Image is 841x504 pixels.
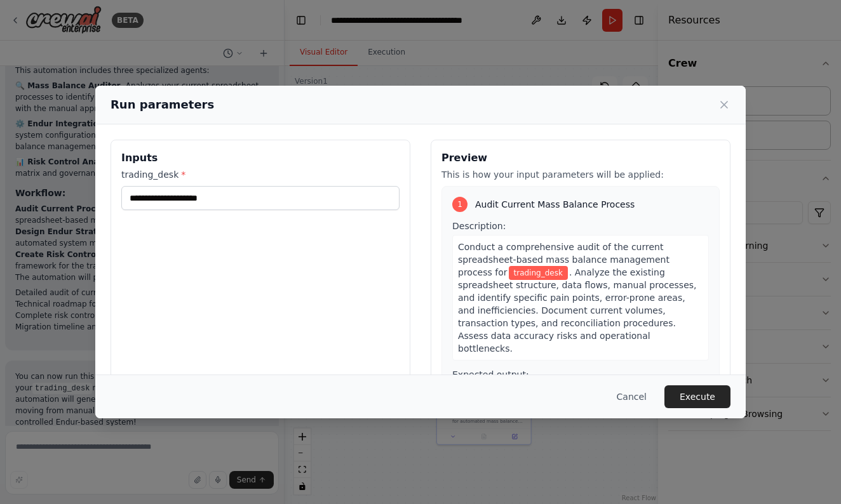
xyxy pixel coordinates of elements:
h3: Preview [441,150,720,166]
span: Audit Current Mass Balance Process [475,198,635,211]
h3: Inputs [121,150,400,166]
span: Conduct a comprehensive audit of the current spreadsheet-based mass balance management process for [458,242,669,277]
button: Cancel [607,385,657,408]
span: Variable: trading_desk [509,266,568,280]
h2: Run parameters [111,96,214,114]
label: trading_desk [121,168,400,181]
span: Expected output: [452,369,529,380]
span: . Analyze the existing spreadsheet structure, data flows, manual processes, and identify specific... [458,267,697,354]
div: 1 [452,197,468,212]
span: Description: [452,221,506,231]
p: This is how your input parameters will be applied: [441,168,720,181]
button: Execute [664,385,730,408]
